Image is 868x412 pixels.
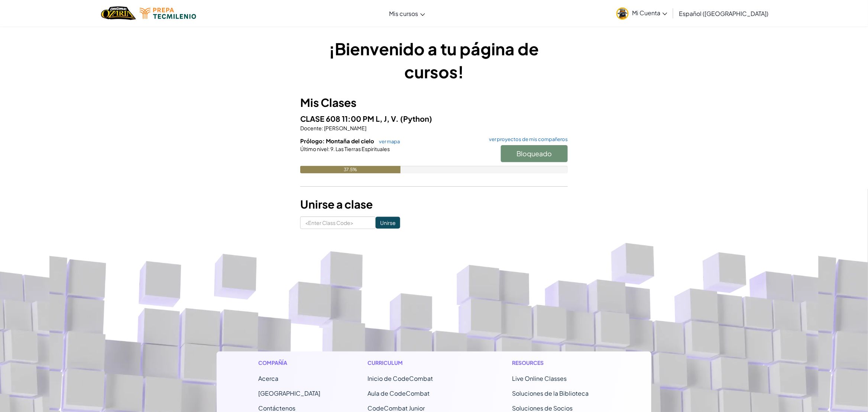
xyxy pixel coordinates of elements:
a: ver mapa [375,138,400,144]
a: Soluciones de Socios [512,404,573,412]
span: Último nivel [300,145,328,152]
h3: Mis Clases [300,94,568,111]
span: : [328,145,330,152]
img: Tecmilenio logo [140,8,196,19]
span: 9. [330,145,335,152]
a: Ozaria by CodeCombat logo [101,6,136,21]
a: CodeCombat Junior [367,404,425,412]
span: Español ([GEOGRAPHIC_DATA]) [679,10,769,17]
a: Mi Cuenta [613,1,671,25]
span: Docente [300,125,322,131]
a: [GEOGRAPHIC_DATA] [258,389,320,397]
input: <Enter Class Code> [300,216,376,229]
a: ver proyectos de mis compañeros [485,137,568,142]
span: Mi Cuenta [632,9,667,17]
span: Prólogo: Montaña del cielo [300,137,375,144]
span: Mis cursos [389,10,418,17]
div: 37.5% [300,166,401,173]
span: : [322,125,323,131]
h1: ¡Bienvenido a tu página de cursos! [300,37,568,83]
span: (Python) [400,114,432,123]
span: Inicio de CodeCombat [367,375,433,382]
input: Unirse [376,217,400,229]
span: [PERSON_NAME] [323,125,366,131]
a: Soluciones de la Biblioteca [512,389,589,397]
h1: Curriculum [367,359,465,367]
h1: Compañía [258,359,320,367]
a: Español ([GEOGRAPHIC_DATA]) [676,3,773,23]
a: Live Online Classes [512,375,567,382]
img: Home [101,6,136,21]
img: avatar [616,7,629,20]
span: Las Tierras Espirituales [335,145,390,152]
h1: Resources [512,359,610,367]
a: Acerca [258,375,278,382]
a: Mis cursos [386,3,429,23]
h3: Unirse a clase [300,196,568,213]
span: Contáctenos [258,404,295,412]
span: CLASE 608 11:00 PM L, J, V. [300,114,400,123]
a: Aula de CodeCombat [367,389,430,397]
